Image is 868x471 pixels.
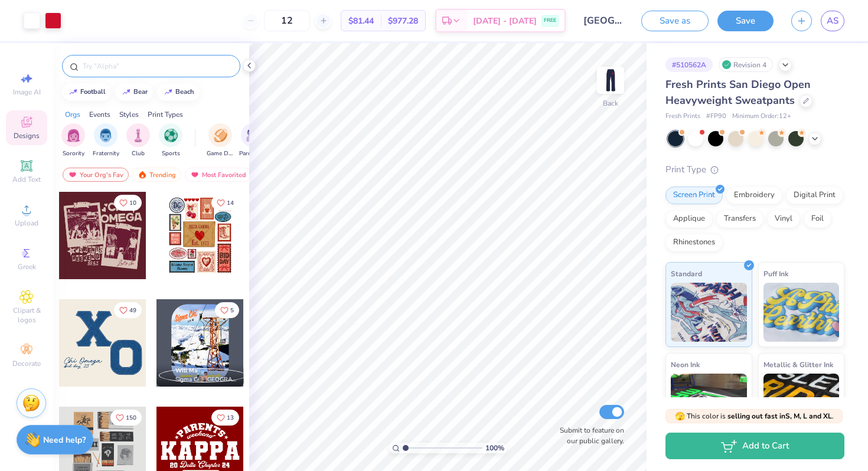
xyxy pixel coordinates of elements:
span: Standard [671,267,702,280]
button: filter button [61,123,85,158]
div: Digital Print [786,187,843,204]
button: Save [717,11,774,31]
span: Fresh Prints [665,112,700,122]
div: Embroidery [726,187,782,204]
button: Like [110,410,142,426]
img: Club Image [132,129,145,142]
button: filter button [239,123,266,158]
button: beach [157,83,200,101]
img: most_fav.gif [68,171,77,179]
img: most_fav.gif [190,171,200,179]
img: Back [599,68,622,92]
img: trend_line.gif [68,89,78,96]
span: [DATE] - [DATE] [473,15,537,27]
span: Designs [14,131,40,140]
span: Minimum Order: 12 + [732,112,791,122]
img: Sorority Image [67,129,80,142]
span: 49 [129,308,136,313]
img: Parent's Weekend Image [246,129,260,142]
button: Like [211,410,239,426]
div: Revision 4 [719,57,773,72]
span: 🫣 [675,411,685,422]
span: 10 [129,200,136,206]
div: filter for Sports [159,123,182,158]
button: filter button [159,123,182,158]
button: filter button [93,123,119,158]
span: Parent's Weekend [239,149,266,158]
div: Back [603,98,618,109]
div: Transfers [716,210,763,228]
div: # 510562A [665,57,713,72]
span: Club [132,149,145,158]
button: bear [115,83,153,101]
span: Image AI [13,87,41,97]
input: Try "Alpha" [81,60,233,72]
img: Standard [671,283,747,342]
div: filter for Sorority [61,123,85,158]
div: Screen Print [665,187,723,204]
span: Will Major [175,367,205,375]
span: Fraternity [93,149,119,158]
img: trend_line.gif [164,89,173,96]
img: Sports Image [164,129,178,142]
button: filter button [126,123,150,158]
img: trend_line.gif [122,89,131,96]
span: Sigma Chi, [GEOGRAPHIC_DATA] [175,375,239,384]
img: Fraternity Image [99,129,112,142]
span: $977.28 [388,15,418,27]
div: filter for Fraternity [93,123,119,158]
div: bear [133,89,148,95]
button: filter button [207,123,234,158]
span: Puff Ink [763,267,788,280]
span: Sorority [63,149,84,158]
div: Vinyl [767,210,800,228]
span: 14 [227,200,234,206]
span: Upload [15,218,38,228]
div: Most Favorited [185,168,252,182]
div: Applique [665,210,713,228]
span: 5 [230,308,234,313]
input: – – [264,10,310,31]
button: Like [114,302,142,318]
button: football [62,83,111,101]
button: Add to Cart [665,433,844,459]
div: Print Types [148,109,183,120]
div: Styles [119,109,139,120]
div: Rhinestones [665,234,723,251]
img: trending.gif [138,171,147,179]
span: Sports [162,149,180,158]
div: Orgs [65,109,80,120]
strong: Need help? [43,434,86,446]
span: Add Text [12,175,41,184]
button: Like [211,195,239,211]
span: Metallic & Glitter Ink [763,358,833,371]
span: 13 [227,415,234,421]
button: Like [114,195,142,211]
div: Your Org's Fav [63,168,129,182]
img: Puff Ink [763,283,840,342]
span: 150 [126,415,136,421]
input: Untitled Design [575,9,632,32]
div: Foil [804,210,831,228]
img: Neon Ink [671,374,747,433]
div: Trending [132,168,181,182]
span: Fresh Prints San Diego Open Heavyweight Sweatpants [665,77,811,107]
span: Clipart & logos [6,306,47,325]
button: Save as [641,11,709,31]
span: Game Day [207,149,234,158]
strong: selling out fast in S, M, L and XL [727,411,832,421]
span: 100 % [485,443,504,453]
div: filter for Parent's Weekend [239,123,266,158]
div: Print Type [665,163,844,176]
span: $81.44 [348,15,374,27]
button: Like [215,302,239,318]
span: # FP90 [706,112,726,122]
img: Metallic & Glitter Ink [763,374,840,433]
span: Greek [18,262,36,272]
div: beach [175,89,194,95]
div: Events [89,109,110,120]
span: This color is . [675,411,834,421]
span: AS [827,14,838,28]
label: Submit to feature on our public gallery. [553,425,624,446]
span: Neon Ink [671,358,700,371]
